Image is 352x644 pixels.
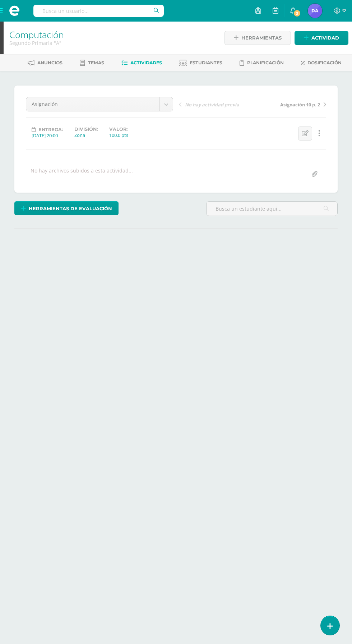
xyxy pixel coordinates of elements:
span: Herramientas [241,31,282,45]
a: Herramientas de evaluación [14,201,119,215]
div: No hay archivos subidos a esta actividad... [31,167,133,181]
div: 100.0 pts [109,132,128,138]
span: Asignación [32,97,154,111]
span: Actividades [130,60,162,65]
span: Actividad [311,31,339,45]
label: Valor: [109,126,128,132]
input: Busca un usuario... [33,5,164,17]
h1: Computación [9,29,215,40]
span: Anuncios [37,60,62,65]
a: Dosificación [301,57,342,69]
span: Herramientas de evaluación [29,202,112,215]
a: Estudiantes [179,57,222,69]
img: 746ac40fa38bec72d7f89dcbbfd4af6a.png [308,4,322,18]
span: 3 [293,9,301,17]
span: Asignación 10 p. 2 [280,101,320,108]
span: Dosificación [307,60,342,65]
div: Zona [74,132,98,138]
a: Herramientas [224,31,291,45]
div: Segundo Primaria 'A' [9,40,215,46]
a: Asignación [26,97,173,111]
div: [DATE] 20:00 [32,132,63,139]
a: Actividades [121,57,162,69]
a: Anuncios [28,57,62,69]
span: Estudiantes [190,60,222,65]
a: Temas [80,57,104,69]
a: Planificación [240,57,284,69]
span: Planificación [247,60,284,65]
a: Asignación 10 p. 2 [253,101,326,108]
label: División: [74,126,98,132]
span: Entrega: [38,127,63,132]
a: Computación [9,28,64,41]
span: Temas [88,60,104,65]
a: Actividad [295,31,348,45]
span: No hay actividad previa [185,101,239,108]
input: Busca un estudiante aquí... [207,202,337,216]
